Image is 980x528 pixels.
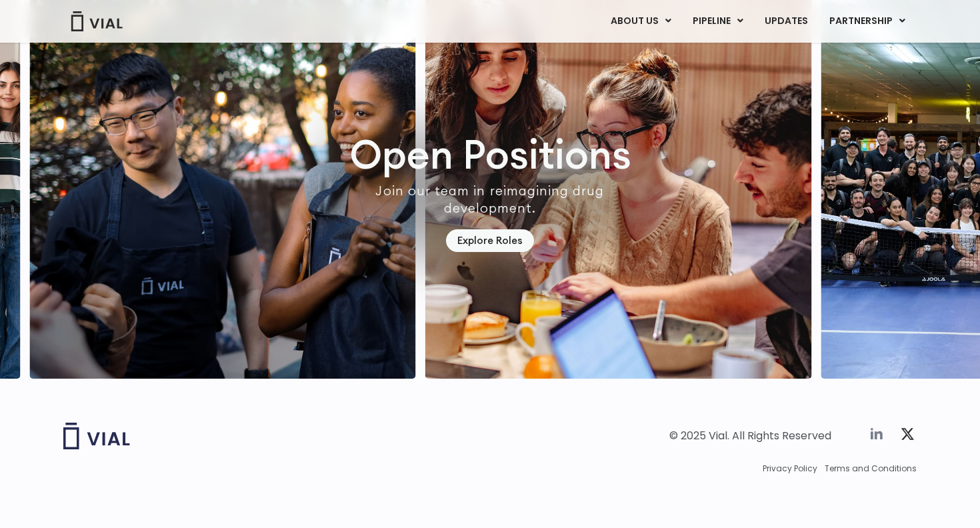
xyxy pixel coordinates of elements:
[600,10,681,33] a: ABOUT USMenu Toggle
[819,10,916,33] a: PARTNERSHIPMenu Toggle
[70,11,123,31] img: Vial Logo
[682,10,753,33] a: PIPELINEMenu Toggle
[669,429,831,443] div: © 2025 Vial. All Rights Reserved
[63,423,130,449] img: Vial logo wih "Vial" spelled out
[446,229,534,253] a: Explore Roles
[825,463,917,475] a: Terms and Conditions
[754,10,818,33] a: UPDATES
[763,463,817,475] a: Privacy Policy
